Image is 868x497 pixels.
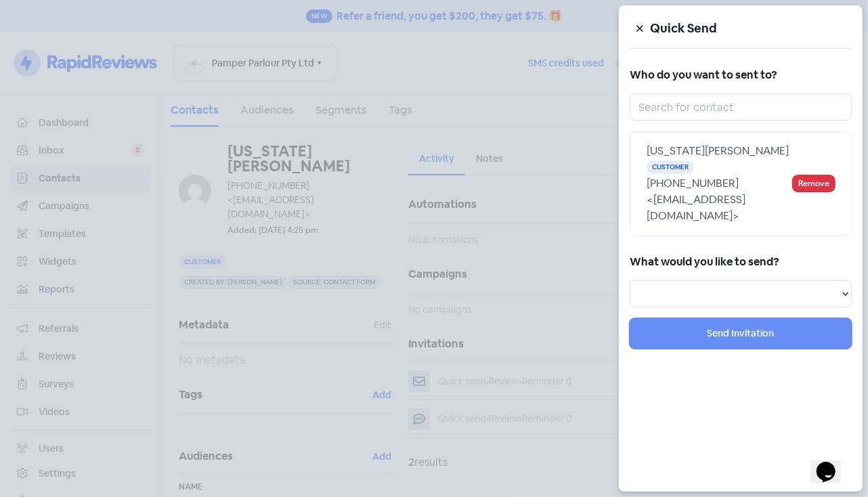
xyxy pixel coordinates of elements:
span: Customer [647,160,694,174]
div: [PHONE_NUMBER] [647,175,793,224]
h5: What would you like to send? [630,252,852,272]
iframe: chat widget [811,443,854,483]
h5: Who do you want to sent to? [630,65,852,85]
h5: Quick Send [650,18,852,39]
button: Remove [793,175,835,192]
button: Send Invitation [630,318,852,349]
span: <[EMAIL_ADDRESS][DOMAIN_NAME]> [647,192,745,223]
input: Search for contact [630,93,852,121]
span: [US_STATE][PERSON_NAME] [647,144,789,158]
